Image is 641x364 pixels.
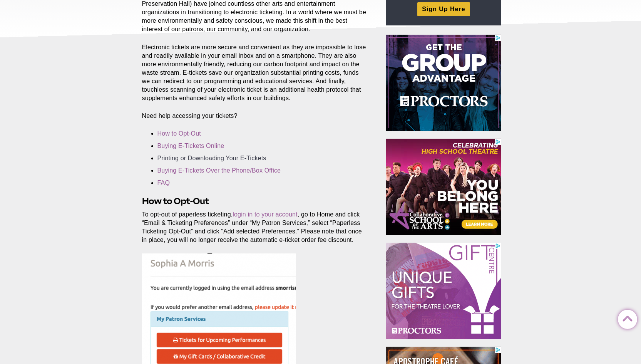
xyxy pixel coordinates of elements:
a: FAQ [157,179,170,186]
a: Back to Top [618,310,633,325]
a: Buying E-Tickets Over the Phone/Box Office [157,167,281,174]
p: To opt-out of paperless ticketing, , go to Home and click “Email & Ticketing Preferences” under “... [142,210,368,244]
a: How to Opt-Out [157,130,201,137]
a: Buying E-Tickets Online [157,143,224,149]
strong: How to Opt-Out [142,196,209,206]
a: Sign Up Here [417,2,470,16]
p: Electronic tickets are more secure and convenient as they are impossible to lose and readily avai... [142,43,368,103]
iframe: Advertisement [386,35,501,131]
iframe: Advertisement [386,139,501,235]
a: Printing or Downloading Your E-Tickets [157,155,266,161]
p: Need help accessing your tickets? [142,112,368,120]
a: login in to your account [233,211,297,218]
iframe: Advertisement [386,243,501,339]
